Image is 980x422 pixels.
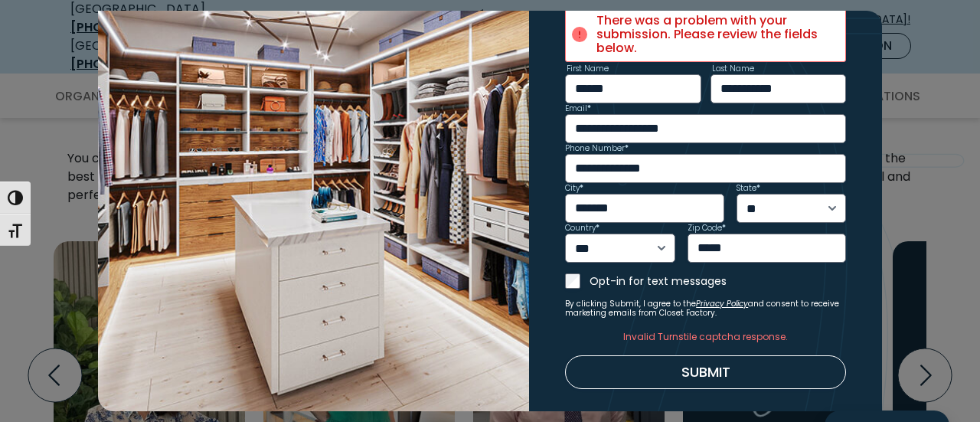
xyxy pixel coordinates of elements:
[565,299,846,318] small: By clicking Submit, I agree to the and consent to receive marketing emails from Closet Factory.
[565,330,846,343] div: Invalid Turnstile captcha response.
[688,224,726,232] label: Zip Code
[590,273,846,289] label: Opt-in for text messages
[572,14,839,55] h2: There was a problem with your submission. Please review the fields below.
[696,298,748,309] a: Privacy Policy
[565,224,599,232] label: Country
[565,355,846,389] button: Submit
[567,65,609,73] label: First Name
[565,105,591,113] label: Email
[737,185,760,192] label: State
[712,65,754,73] label: Last Name
[565,185,583,192] label: City
[565,145,629,152] label: Phone Number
